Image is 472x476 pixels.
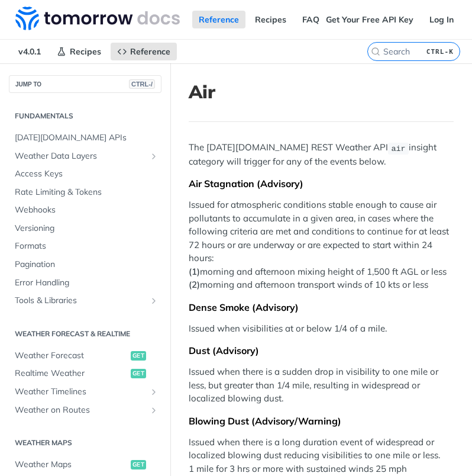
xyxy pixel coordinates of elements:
[9,165,161,183] a: Access Keys
[189,436,454,476] p: Issued when there is a long duration event of widespread or localized blowing dust reducing visib...
[9,456,161,474] a: Weather Mapsget
[15,259,159,271] span: Pagination
[9,184,161,201] a: Rate Limiting & Tokens
[371,47,380,56] svg: Search
[9,401,161,419] a: Weather on RoutesShow subpages for Weather on Routes
[9,256,161,274] a: Pagination
[9,292,161,310] a: Tools & LibrariesShow subpages for Tools & Libraries
[9,220,161,237] a: Versioning
[15,368,128,379] span: Realtime Weather
[189,141,454,168] p: The [DATE][DOMAIN_NAME] REST Weather API insight category will trigger for any of the events below.
[15,132,159,144] span: [DATE][DOMAIN_NAME] APIs
[15,223,159,234] span: Versioning
[149,387,159,397] button: Show subpages for Weather Timelines
[296,11,330,28] a: FAQs
[189,415,454,427] div: Blowing Dust (Advisory/Warning)
[131,460,146,469] span: get
[50,43,108,60] a: Recipes
[9,329,161,339] h2: Weather Forecast & realtime
[9,383,161,401] a: Weather TimelinesShow subpages for Weather Timelines
[15,240,159,252] span: Formats
[189,178,454,189] div: Air Stagnation (Advisory)
[15,7,180,30] img: Tomorrow.io Weather API Docs
[149,406,159,415] button: Show subpages for Weather on Routes
[15,295,146,307] span: Tools & Libraries
[12,43,47,60] span: v4.0.1
[111,43,177,60] a: Reference
[9,274,161,292] a: Error Handling
[9,347,161,365] a: Weather Forecastget
[131,369,146,378] span: get
[129,79,155,89] span: CTRL-/
[15,386,146,398] span: Weather Timelines
[319,11,420,28] a: Get Your Free API Key
[189,301,454,313] div: Dense Smoke (Advisory)
[15,404,146,416] span: Weather on Routes
[189,266,200,277] strong: (1)
[189,81,454,102] h1: Air
[15,186,159,198] span: Rate Limiting & Tokens
[15,150,146,162] span: Weather Data Layers
[9,365,161,382] a: Realtime Weatherget
[70,46,101,57] span: Recipes
[149,296,159,305] button: Show subpages for Tools & Libraries
[9,129,161,147] a: [DATE][DOMAIN_NAME] APIs
[9,147,161,165] a: Weather Data LayersShow subpages for Weather Data Layers
[9,201,161,219] a: Webhooks
[248,11,293,28] a: Recipes
[9,438,161,448] h2: Weather Maps
[189,365,454,406] p: Issued when there is a sudden drop in visibility to one mile or less, but greater than 1/4 mile, ...
[15,168,159,180] span: Access Keys
[149,152,159,161] button: Show subpages for Weather Data Layers
[9,237,161,255] a: Formats
[192,11,245,28] a: Reference
[391,144,405,153] span: air
[189,345,454,356] div: Dust (Advisory)
[15,204,159,216] span: Webhooks
[189,322,454,336] p: Issued when visibilities at or below 1/4 of a mile.
[15,277,159,289] span: Error Handling
[9,111,161,121] h2: Fundamentals
[15,350,128,362] span: Weather Forecast
[131,351,146,361] span: get
[9,75,161,93] button: JUMP TOCTRL-/
[15,459,128,471] span: Weather Maps
[189,198,454,292] p: Issued for atmospheric conditions stable enough to cause air pollutants to accumulate in a given ...
[130,46,170,57] span: Reference
[189,279,200,290] strong: (2)
[423,46,457,57] kbd: CTRL-K
[423,11,460,28] a: Log In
